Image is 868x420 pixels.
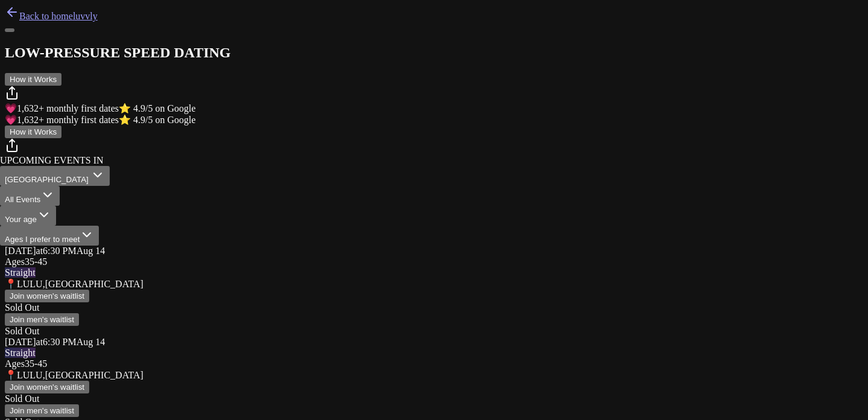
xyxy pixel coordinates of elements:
span: 📍 [5,370,17,380]
span: [DATE] at 6:30 PM [5,337,77,347]
div: Ages 35-45 [5,358,863,369]
span: 1,632 [17,103,39,113]
span: 1,632 [17,115,39,125]
button: Join men's waitlist [5,313,79,326]
a: Back to home [5,11,73,21]
h2: LOW-PRESSURE SPEED DATING [5,45,863,61]
button: Join women's waitlist [5,381,89,393]
span: Straight [5,267,36,278]
button: How it Works [5,73,61,86]
span: Straight [5,348,36,358]
span: Aug 14 [77,246,105,256]
a: Join men's waitlist [5,314,79,324]
span: Sold Out [5,302,39,313]
span: All Events [5,195,40,204]
span: 📍 [5,279,17,289]
button: How it Works [5,126,61,138]
a: luvvly [73,11,98,21]
span: ⭐ 4.9/5 on Google [119,103,196,113]
a: Join women's waitlist [5,381,89,392]
span: ⭐ 4.9/5 on Google [119,115,196,125]
span: Your age [5,215,37,224]
button: Open menu [5,28,14,32]
span: LULU , [GEOGRAPHIC_DATA] [17,279,143,289]
div: Ages 35-45 [5,256,863,267]
span: 💗 + monthly first dates [5,115,119,125]
span: Ages I prefer to meet [5,235,80,244]
span: Aug 14 [77,337,105,347]
span: Sold Out [5,326,39,336]
a: Join women's waitlist [5,290,89,301]
span: Sold Out [5,393,39,404]
button: Join women's waitlist [5,290,89,302]
span: 💗 + monthly first dates [5,103,119,113]
span: Back to home [19,11,73,21]
a: Join men's waitlist [5,405,79,415]
button: Join men's waitlist [5,404,79,417]
span: LULU , [GEOGRAPHIC_DATA] [17,370,143,380]
span: [DATE] at 6:30 PM [5,246,77,256]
